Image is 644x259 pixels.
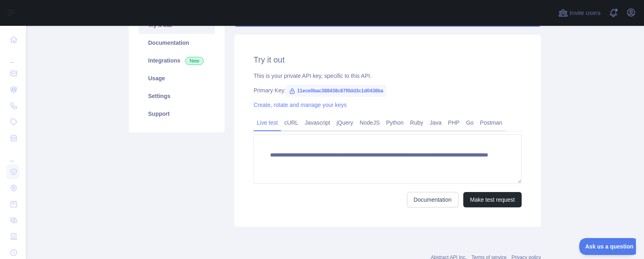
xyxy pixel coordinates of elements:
div: Primary Key: [254,86,522,94]
span: Invite users [570,8,601,18]
a: Postman [477,116,506,129]
a: Live test [254,116,281,129]
a: Javascript [301,116,333,129]
a: Documentation [138,34,215,52]
a: Documentation [407,192,458,207]
button: Invite users [557,6,602,19]
div: ... [6,147,19,163]
a: Settings [138,87,215,105]
div: ... [6,48,19,65]
a: PHP [445,116,463,129]
a: Java [427,116,445,129]
h2: Try it out [254,54,522,65]
iframe: Toggle Customer Support [579,238,636,255]
a: Create, rotate and manage your keys [254,102,347,108]
a: Ruby [407,116,427,129]
div: This is your private API key, specific to this API. [254,72,522,80]
a: Usage [138,69,215,87]
span: 11ece0bac388438c87f0dd3c1d0438ba [286,85,386,97]
a: cURL [281,116,301,129]
span: New [185,57,204,65]
a: Support [138,105,215,123]
a: Python [383,116,407,129]
button: Make test request [463,192,522,207]
a: Integrations New [138,52,215,69]
a: Go [463,116,477,129]
a: NodeJS [356,116,383,129]
a: jQuery [333,116,356,129]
